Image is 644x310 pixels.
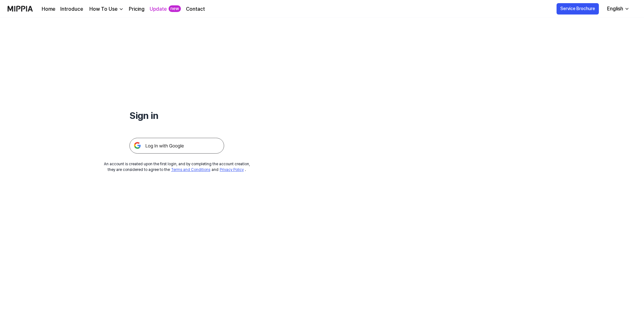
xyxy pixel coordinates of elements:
[129,138,224,154] img: 구글 로그인 버튼
[186,5,205,13] a: Contact
[602,3,633,15] button: English
[557,3,599,15] button: Service Brochure
[606,5,624,13] div: English
[129,108,224,123] h1: Sign in
[169,5,181,12] div: new
[88,5,119,13] div: How To Use
[129,5,145,13] a: Pricing
[171,167,210,172] a: Terms and Conditions
[119,7,124,12] img: down
[60,5,83,13] a: Introduce
[42,5,55,13] a: Home
[88,5,124,13] button: How To Use
[150,5,167,13] a: Update
[104,161,250,173] div: An account is created upon the first login, and by completing the account creation, they are cons...
[220,167,244,172] a: Privacy Policy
